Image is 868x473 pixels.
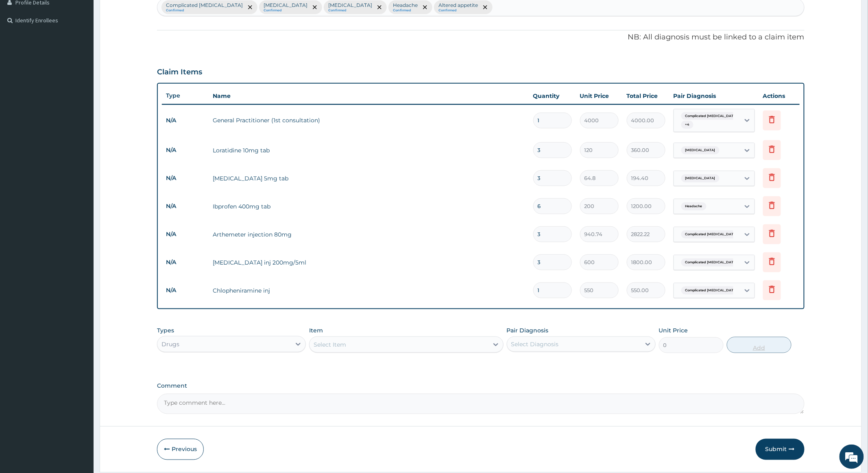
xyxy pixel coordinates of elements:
[681,202,707,210] span: Headache
[529,88,576,104] th: Quantity
[42,46,137,56] div: Chat with us now
[47,102,112,184] span: We're online!
[393,2,418,9] p: Headache
[264,2,308,9] p: [MEDICAL_DATA]
[311,4,318,11] span: remove selection option
[209,112,529,128] td: General Practitioner (1st consultation)
[157,382,804,389] label: Comment
[756,439,805,460] button: Submit
[759,88,800,104] th: Actions
[328,2,372,9] p: [MEDICAL_DATA]
[161,340,179,348] div: Drugs
[162,88,209,103] th: Type
[162,283,209,298] td: N/A
[314,341,346,349] div: Select Item
[681,146,720,154] span: [MEDICAL_DATA]
[507,326,549,334] label: Pair Diagnosis
[681,230,742,239] span: Complicated [MEDICAL_DATA]
[133,4,153,24] div: Minimize live chat window
[162,113,209,128] td: N/A
[670,88,759,104] th: Pair Diagnosis
[166,2,243,9] p: Complicated [MEDICAL_DATA]
[659,326,688,334] label: Unit Price
[376,4,383,11] span: remove selection option
[681,174,720,182] span: [MEDICAL_DATA]
[157,327,174,334] label: Types
[209,170,529,187] td: [MEDICAL_DATA] 5mg tab
[162,171,209,186] td: N/A
[328,9,372,13] small: Confirmed
[681,112,742,120] span: Complicated [MEDICAL_DATA]
[681,286,742,295] span: Complicated [MEDICAL_DATA]
[264,9,308,13] small: Confirmed
[162,199,209,214] td: N/A
[209,198,529,215] td: Ibprofen 400mg tab
[209,88,529,104] th: Name
[681,121,694,129] span: + 4
[209,142,529,158] td: Loratidine 10mg tab
[157,32,804,43] p: NB: All diagnosis must be linked to a claim item
[623,88,670,104] th: Total Price
[393,9,418,13] small: Confirmed
[162,255,209,270] td: N/A
[482,4,489,11] span: remove selection option
[166,9,243,13] small: Confirmed
[421,4,429,11] span: remove selection option
[162,143,209,158] td: N/A
[15,41,33,61] img: d_794563401_company_1708531726252_794563401
[438,9,478,13] small: Confirmed
[162,227,209,242] td: N/A
[438,2,478,9] p: Altered appetite
[209,226,529,243] td: Arthemeter injection 80mg
[246,4,254,11] span: remove selection option
[209,282,529,299] td: Chlopheniramine inj
[4,222,155,250] textarea: Type your message and hit 'Enter'
[157,68,202,77] h3: Claim Items
[681,258,742,267] span: Complicated [MEDICAL_DATA]
[576,88,623,104] th: Unit Price
[157,439,204,460] button: Previous
[209,254,529,271] td: [MEDICAL_DATA] inj 200mg/5ml
[309,326,323,334] label: Item
[727,337,792,353] button: Add
[511,340,559,348] div: Select Diagnosis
